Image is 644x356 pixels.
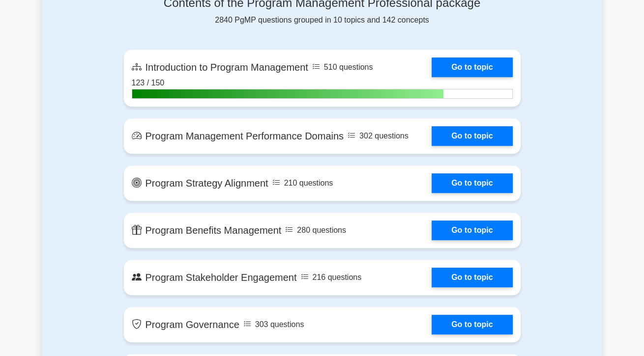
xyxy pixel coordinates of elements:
a: Go to topic [432,220,512,240]
a: Go to topic [432,126,512,146]
a: Go to topic [432,315,512,334]
a: Go to topic [432,268,512,287]
a: Go to topic [432,57,512,77]
a: Go to topic [432,173,512,193]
